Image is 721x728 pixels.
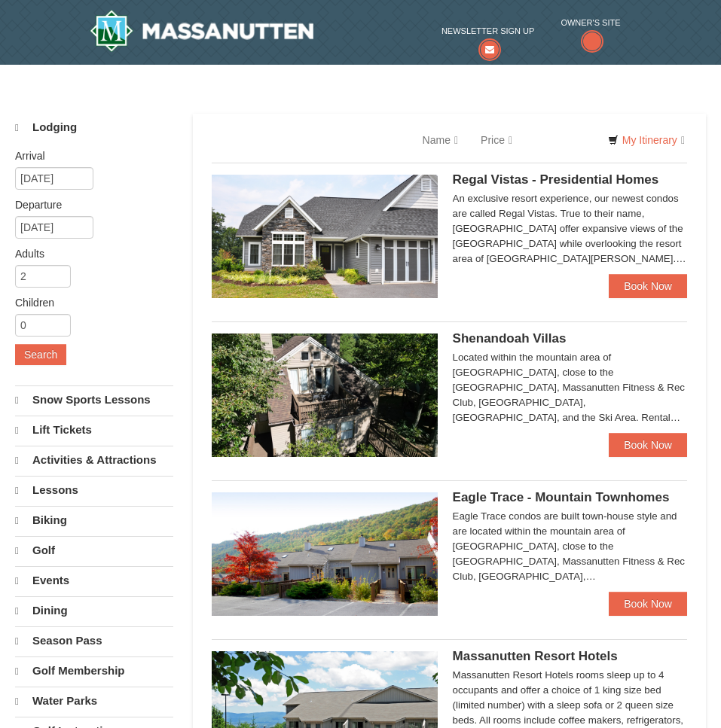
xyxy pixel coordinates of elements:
a: Book Now [609,592,687,616]
img: 19218991-1-902409a9.jpg [212,175,438,298]
a: Events [15,566,173,595]
a: Lodging [15,114,173,142]
img: 19219019-2-e70bf45f.jpg [212,334,438,457]
a: Dining [15,596,173,625]
button: Search [15,344,66,365]
a: Water Parks [15,687,173,715]
a: Lift Tickets [15,416,173,444]
a: Book Now [609,433,687,457]
a: Name [411,125,469,155]
a: Golf [15,536,173,565]
span: Newsletter Sign Up [441,23,534,38]
a: Massanutten Resort [90,10,314,52]
a: Owner's Site [561,15,620,54]
a: Biking [15,506,173,535]
span: Massanutten Resort Hotels [453,649,618,663]
a: Season Pass [15,626,173,655]
a: Price [469,125,524,155]
a: My Itinerary [598,129,695,151]
label: Departure [15,197,162,212]
label: Children [15,295,162,310]
a: Snow Sports Lessons [15,385,173,414]
span: Eagle Trace - Mountain Townhomes [453,490,670,504]
a: Golf Membership [15,656,173,685]
img: Massanutten Resort Logo [90,10,314,52]
a: Book Now [609,274,687,298]
span: Shenandoah Villas [453,331,567,346]
img: 19218983-1-9b289e55.jpg [212,492,438,616]
a: Newsletter Sign Up [441,23,534,54]
div: Located within the mountain area of [GEOGRAPHIC_DATA], close to the [GEOGRAPHIC_DATA], Massanutte... [453,350,687,425]
div: An exclusive resort experience, our newest condos are called Regal Vistas. True to their name, [G... [453,191,687,267]
label: Arrival [15,148,162,163]
label: Adults [15,246,162,261]
div: Eagle Trace condos are built town-house style and are located within the mountain area of [GEOGRA... [453,509,687,584]
span: Owner's Site [561,15,620,30]
a: Lessons [15,476,173,504]
a: Activities & Attractions [15,446,173,474]
span: Regal Vistas - Presidential Homes [453,172,659,187]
